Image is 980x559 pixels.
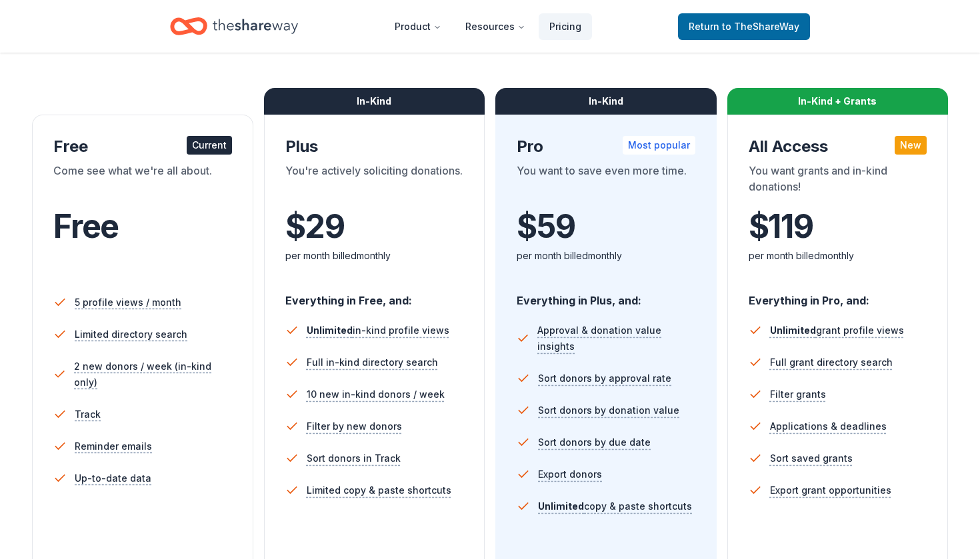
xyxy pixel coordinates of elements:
div: In-Kind [495,88,717,115]
button: Product [384,13,452,40]
span: Filter grants [770,386,826,402]
span: 5 profile views / month [75,294,181,310]
span: Return [689,19,799,35]
span: Track [75,406,101,422]
span: Full in-kind directory search [307,354,438,370]
div: per month billed monthly [285,248,464,264]
button: Resources [455,13,536,40]
span: in-kind profile views [307,324,449,336]
span: Sort donors in Track [307,450,401,466]
div: Pro [517,136,695,157]
span: Limited copy & paste shortcuts [307,482,451,498]
div: per month billed monthly [749,248,927,264]
span: $ 119 [749,208,813,245]
span: copy & paste shortcuts [538,500,692,512]
div: Everything in Pro, and: [749,281,927,309]
span: grant profile views [770,324,904,336]
span: $ 59 [517,208,575,245]
span: to TheShareWay [722,21,799,32]
span: Export grant opportunities [770,482,891,498]
span: Approval & donation value insights [537,322,695,354]
div: In-Kind [264,88,485,115]
div: Everything in Plus, and: [517,281,695,309]
span: Sort donors by donation value [538,402,679,418]
nav: Main [384,11,592,42]
div: You want to save even more time. [517,163,695,200]
div: New [895,136,927,155]
a: Home [170,11,298,42]
span: Export donors [538,466,602,482]
span: 2 new donors / week (in-kind only) [74,358,231,390]
div: per month billed monthly [517,248,695,264]
span: Full grant directory search [770,354,893,370]
span: Sort saved grants [770,450,853,466]
div: You want grants and in-kind donations! [749,163,927,200]
div: Come see what we're all about. [53,163,232,200]
span: $ 29 [285,208,345,245]
div: In-Kind + Grants [727,88,949,115]
span: Limited directory search [75,326,187,342]
a: Pricing [539,13,592,40]
span: Filter by new donors [307,418,402,434]
div: Most popular [623,136,695,155]
div: All Access [749,136,927,157]
div: Everything in Free, and: [285,281,464,309]
div: You're actively soliciting donations. [285,163,464,200]
div: Plus [285,136,464,157]
span: Up-to-date data [75,470,151,486]
span: Unlimited [538,500,584,512]
a: Returnto TheShareWay [678,13,810,40]
span: Applications & deadlines [770,418,887,434]
div: Free [53,136,232,157]
div: Current [187,136,232,155]
span: Sort donors by due date [538,434,651,450]
span: Unlimited [307,324,353,336]
span: Sort donors by approval rate [538,370,671,386]
span: Unlimited [770,324,816,336]
span: Free [53,207,119,246]
span: 10 new in-kind donors / week [307,386,445,402]
span: Reminder emails [75,438,152,454]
